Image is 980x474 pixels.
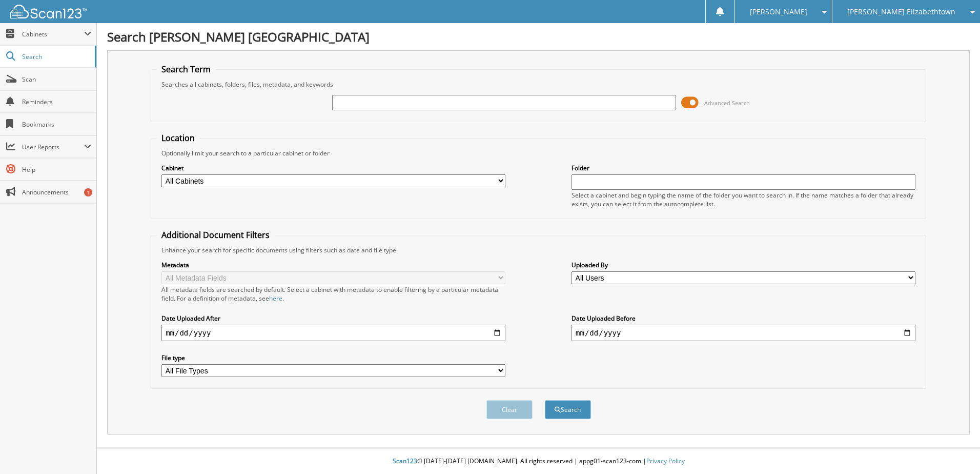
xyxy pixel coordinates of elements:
span: Search [22,52,90,61]
span: Scan123 [393,457,417,465]
label: File type [161,353,505,362]
legend: Additional Document Filters [156,229,275,241]
span: Advanced Search [704,99,750,107]
label: Uploaded By [571,261,915,269]
input: start [161,325,505,341]
div: All metadata fields are searched by default. Select a cabinet with metadata to enable filtering b... [161,285,505,303]
div: Optionally limit your search to a particular cabinet or folder [156,149,921,157]
div: Enhance your search for specific documents using filters such as date and file type. [156,246,921,254]
span: Reminders [22,97,91,106]
button: Clear [486,400,533,419]
span: Bookmarks [22,120,91,129]
div: Select a cabinet and begin typing the name of the folder you want to search in. If the name match... [571,191,915,208]
a: Privacy Policy [646,457,685,465]
span: Announcements [22,188,91,196]
span: Help [22,165,91,174]
span: Cabinets [22,30,84,38]
span: Scan [22,75,91,84]
label: Metadata [161,261,505,269]
div: 1 [84,188,92,196]
label: Date Uploaded Before [571,314,915,323]
h1: Search [PERSON_NAME] [GEOGRAPHIC_DATA] [107,28,970,45]
button: Search [545,400,591,419]
span: [PERSON_NAME] Elizabethtown [847,9,955,15]
span: [PERSON_NAME] [750,9,807,15]
div: © [DATE]-[DATE] [DOMAIN_NAME]. All rights reserved | appg01-scan123-com | [97,449,980,474]
legend: Location [156,132,200,144]
label: Date Uploaded After [161,314,505,323]
label: Cabinet [161,164,505,172]
span: User Reports [22,143,84,151]
input: end [571,325,915,341]
a: here [269,294,282,303]
label: Folder [571,164,915,172]
img: scan123-logo-white.svg [10,5,87,18]
div: Searches all cabinets, folders, files, metadata, and keywords [156,80,921,89]
legend: Search Term [156,64,216,75]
